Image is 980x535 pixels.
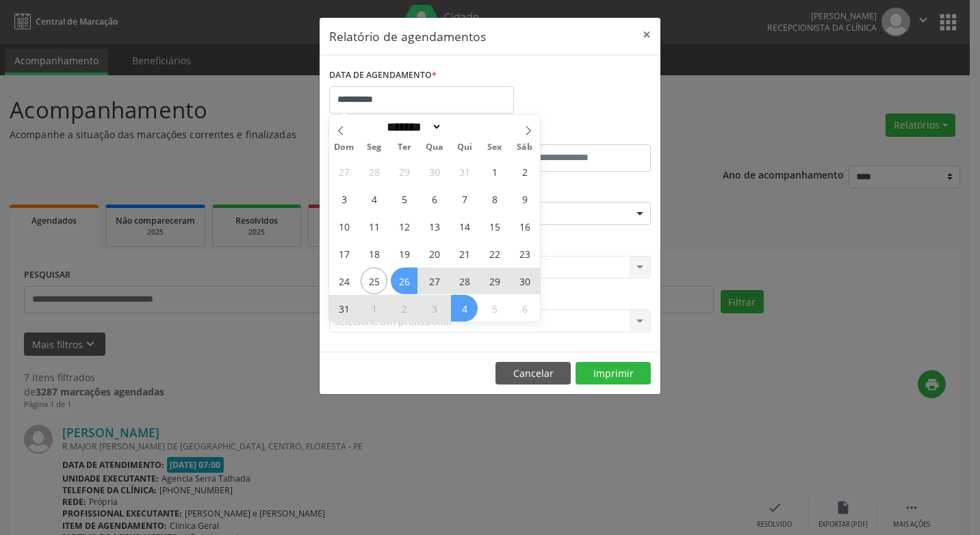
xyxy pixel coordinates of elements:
span: Agosto 3, 2025 [331,185,357,212]
span: Agosto 30, 2025 [511,267,538,294]
span: Seg [359,143,389,152]
span: Setembro 5, 2025 [481,295,508,322]
span: Setembro 3, 2025 [421,295,448,322]
span: Agosto 9, 2025 [511,185,538,212]
span: Agosto 21, 2025 [451,240,478,267]
span: Agosto 15, 2025 [481,213,508,239]
span: Julho 29, 2025 [391,158,417,185]
span: Agosto 7, 2025 [451,185,478,212]
span: Julho 31, 2025 [451,158,478,185]
span: Sáb [510,143,540,152]
input: Year [442,120,487,134]
span: Agosto 16, 2025 [511,213,538,239]
span: Setembro 6, 2025 [511,295,538,322]
span: Agosto 1, 2025 [481,158,508,185]
span: Agosto 27, 2025 [421,267,448,294]
span: Agosto 18, 2025 [361,240,387,267]
span: Agosto 29, 2025 [481,267,508,294]
span: Setembro 2, 2025 [391,295,417,322]
span: Agosto 11, 2025 [361,213,387,239]
span: Julho 28, 2025 [361,158,387,185]
select: Month [382,120,442,134]
span: Agosto 22, 2025 [481,240,508,267]
button: Close [633,18,660,51]
button: Cancelar [495,362,571,385]
span: Agosto 25, 2025 [361,267,387,294]
span: Setembro 4, 2025 [451,295,478,322]
span: Agosto 26, 2025 [391,267,417,294]
span: Agosto 5, 2025 [391,185,417,212]
span: Agosto 4, 2025 [361,185,387,212]
span: Agosto 28, 2025 [451,267,478,294]
span: Agosto 20, 2025 [421,240,448,267]
span: Setembro 1, 2025 [361,295,387,322]
span: Julho 30, 2025 [421,158,448,185]
span: Ter [389,143,420,152]
label: ATÉ [493,123,651,144]
span: Agosto 12, 2025 [391,213,417,239]
button: Imprimir [576,362,651,385]
span: Agosto 23, 2025 [511,240,538,267]
span: Agosto 8, 2025 [481,185,508,212]
span: Agosto 19, 2025 [391,240,417,267]
span: Agosto 14, 2025 [451,213,478,239]
span: Agosto 6, 2025 [421,185,448,212]
span: Sex [480,143,510,152]
label: DATA DE AGENDAMENTO [329,65,437,86]
span: Agosto 24, 2025 [331,267,357,294]
span: Agosto 31, 2025 [331,295,357,322]
span: Agosto 2, 2025 [511,158,538,185]
span: Qui [450,143,480,152]
h5: Relatório de agendamentos [329,27,486,45]
span: Agosto 13, 2025 [421,213,448,239]
span: Agosto 10, 2025 [331,213,357,239]
span: Qua [420,143,450,152]
span: Agosto 17, 2025 [331,240,357,267]
span: Julho 27, 2025 [331,158,357,185]
span: Dom [329,143,359,152]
